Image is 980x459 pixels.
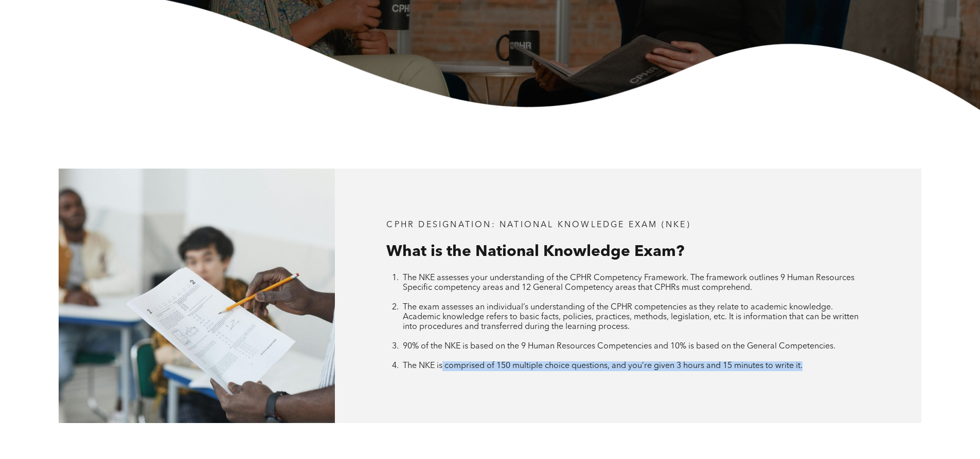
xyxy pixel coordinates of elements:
[403,303,859,331] span: The exam assesses an individual’s understanding of the CPHR competencies as they relate to academ...
[403,342,835,351] span: 90% of the NKE is based on the 9 Human Resources Competencies and 10% is based on the General Com...
[403,362,803,370] span: The NKE is comprised of 150 multiple choice questions, and you’re given 3 hours and 15 minutes to...
[386,244,684,260] span: What is the National Knowledge Exam?
[403,274,854,292] span: The NKE assesses your understanding of the CPHR Competency Framework. The framework outlines 9 Hu...
[386,221,690,229] span: CPHR DESIGNATION: National Knowledge Exam (NKE)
